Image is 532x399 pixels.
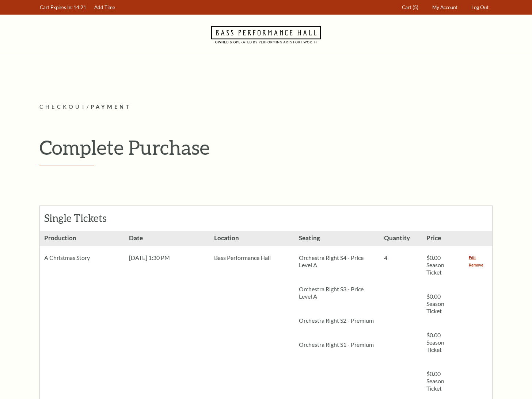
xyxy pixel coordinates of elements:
span: Payment [91,104,131,110]
div: [DATE] 1:30 PM [125,246,209,270]
a: Cart (5) [399,0,422,15]
p: Orchestra Right S3 - Price Level A [299,285,375,300]
span: Cart Expires In: [40,4,72,10]
p: Orchestra Right S4 - Price Level A [299,254,375,269]
a: Add Time [91,0,119,15]
h3: Date [125,231,209,246]
span: $0.00 Season Ticket [426,254,444,276]
span: $0.00 Season Ticket [426,293,444,314]
div: A Christmas Story [40,246,125,270]
a: Change the seat for this ticket [469,254,476,261]
h3: Production [40,231,125,246]
span: $0.00 Season Ticket [426,370,444,392]
span: My Account [432,4,457,10]
p: 4 [384,254,418,261]
p: Orchestra Right S1 - Premium [299,341,375,348]
span: $0.00 Season Ticket [426,331,444,353]
h1: Complete Purchase [39,135,493,159]
h2: Single Tickets [44,212,128,225]
span: Cart [402,4,411,10]
span: Bass Performance Hall [214,254,271,261]
p: / [39,103,493,112]
h3: Location [210,231,294,246]
a: Log Out [468,0,492,15]
p: Orchestra Right S2 - Premium [299,317,375,324]
span: 14:21 [73,4,86,10]
h3: Seating [294,231,379,246]
a: Remove this from your cart [469,261,483,269]
h3: Price [422,231,464,246]
h3: Quantity [380,231,422,246]
span: (5) [413,4,418,10]
span: Checkout [39,104,87,110]
a: My Account [429,0,461,15]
